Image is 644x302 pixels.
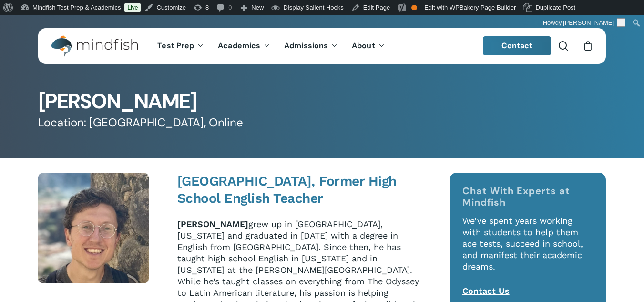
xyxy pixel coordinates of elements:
[483,36,552,55] a: Contact
[563,19,614,26] span: [PERSON_NAME]
[352,41,375,51] span: About
[501,41,533,51] span: Contact
[218,41,260,51] span: Academics
[124,3,141,12] a: Live
[177,219,248,229] strong: [PERSON_NAME]
[211,42,277,50] a: Academics
[540,15,629,31] a: Howdy,
[177,173,397,206] strong: [GEOGRAPHIC_DATA], Former High School English Teacher
[150,28,391,64] nav: Main Menu
[38,91,606,112] h1: [PERSON_NAME]
[462,185,593,208] h4: Chat With Experts at Mindfish
[277,42,345,50] a: Admissions
[462,215,593,285] p: We’ve spent years working with students to help them ace tests, succeed in school, and manifest t...
[38,115,243,130] span: Location: [GEOGRAPHIC_DATA], Online
[411,5,417,10] div: OK
[150,42,211,50] a: Test Prep
[38,173,149,283] img: IMG 1534 Sean Lynch
[284,41,328,51] span: Admissions
[38,28,606,64] header: Main Menu
[157,41,194,51] span: Test Prep
[345,42,392,50] a: About
[462,286,510,296] a: Contact Us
